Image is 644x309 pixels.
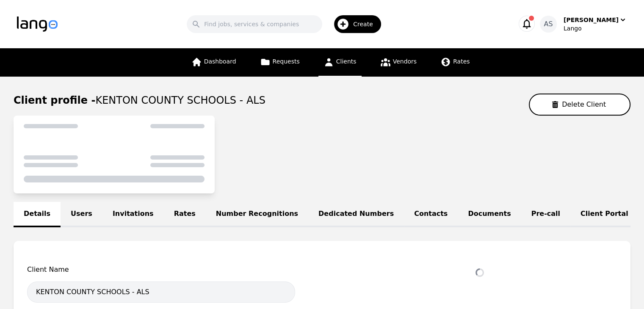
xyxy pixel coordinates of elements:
[206,202,308,227] a: Number Recognitions
[529,94,630,116] button: Delete Client
[375,48,422,77] a: Vendors
[404,202,458,227] a: Contacts
[61,202,102,227] a: Users
[204,58,236,65] span: Dashboard
[255,48,305,77] a: Requests
[27,281,295,303] input: Client name
[273,58,300,65] span: Requests
[95,94,265,106] span: KENTON COUNTY SCHOOLS - ALS
[322,12,386,36] button: Create
[393,58,417,65] span: Vendors
[564,16,619,24] div: [PERSON_NAME]
[336,58,357,65] span: Clients
[27,265,295,275] span: Client Name
[186,48,241,77] a: Dashboard
[544,19,553,29] span: AS
[102,202,164,227] a: Invitations
[353,20,379,28] span: Create
[308,202,404,227] a: Dedicated Numbers
[17,17,58,32] img: Logo
[540,16,627,33] button: AS[PERSON_NAME]Lango
[453,58,470,65] span: Rates
[318,48,362,77] a: Clients
[187,15,322,33] input: Find jobs, services & companies
[14,94,265,107] h1: Client profile -
[435,48,475,77] a: Rates
[521,202,570,227] a: Pre-call
[564,24,627,33] div: Lango
[570,202,638,227] a: Client Portal
[164,202,206,227] a: Rates
[458,202,521,227] a: Documents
